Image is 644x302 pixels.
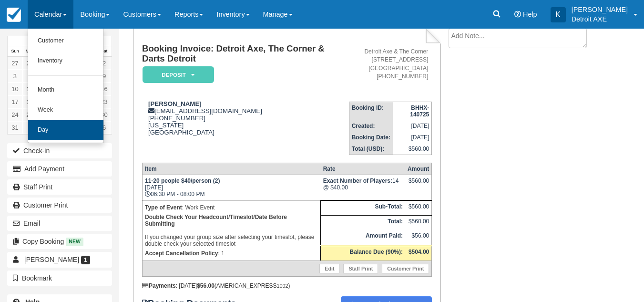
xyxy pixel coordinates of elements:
[143,66,214,83] em: Deposit
[321,216,405,230] th: Total:
[142,66,211,83] a: Deposit
[393,143,432,155] td: $560.00
[66,238,83,246] span: New
[22,95,37,108] a: 18
[7,216,112,231] button: Email
[97,108,112,121] a: 30
[7,179,112,195] a: Staff Print
[7,252,112,267] a: [PERSON_NAME] 1
[8,57,22,70] a: 27
[8,95,22,108] a: 17
[321,201,405,216] th: Sub-Total:
[22,57,37,70] a: 28
[8,46,22,57] th: Sun
[349,132,393,143] th: Booking Date:
[97,57,112,70] a: 2
[405,163,432,175] th: Amount
[8,108,22,121] a: 24
[319,264,339,273] a: Edit
[349,143,393,155] th: Total (USD):
[572,5,628,14] p: [PERSON_NAME]
[145,214,287,227] b: Double Check Your Headcount/Timeslot/Date Before Submitting
[22,46,37,57] th: Mon
[142,282,176,289] strong: Payments
[353,48,429,81] address: Detroit Axe & The Corner [STREET_ADDRESS] [GEOGRAPHIC_DATA] [PHONE_NUMBER]
[145,250,218,257] strong: Accept Cancellation Policy
[393,120,432,132] td: [DATE]
[7,8,21,22] img: checkfront-main-nav-mini-logo.png
[142,100,349,136] div: [EMAIL_ADDRESS][DOMAIN_NAME] [PHONE_NUMBER] [US_STATE] [GEOGRAPHIC_DATA]
[145,204,182,211] strong: Type of Event
[22,121,37,134] a: 1
[142,282,432,289] div: : [DATE] (AMERICAN_EXPRESS )
[28,120,103,140] a: Day
[321,245,405,260] th: Balance Due (90%):
[321,175,405,200] td: 14 @ $40.00
[321,230,405,245] th: Amount Paid:
[145,177,220,184] strong: 11-20 people $40/person (2)
[142,44,349,63] h1: Booking Invoice: Detroit Axe, The Corner & Darts Detroit
[22,70,37,83] a: 4
[28,29,104,143] ul: Calendar
[7,161,112,177] button: Add Payment
[148,100,202,107] strong: [PERSON_NAME]
[277,283,288,289] small: 1002
[8,121,22,134] a: 31
[22,108,37,121] a: 25
[28,31,103,51] a: Customer
[28,51,103,71] a: Inventory
[145,203,318,212] p: : Work Event
[7,234,112,249] button: Copy Booking New
[349,120,393,132] th: Created:
[523,10,537,18] span: Help
[81,256,90,264] span: 1
[7,271,112,286] button: Bookmark
[24,256,79,263] span: [PERSON_NAME]
[28,80,103,100] a: Month
[514,11,521,18] i: Help
[393,132,432,143] td: [DATE]
[382,264,429,273] a: Customer Print
[142,175,320,200] td: [DATE] 06:30 PM - 08:00 PM
[97,95,112,108] a: 23
[97,70,112,83] a: 9
[405,201,432,216] td: $560.00
[97,83,112,95] a: 16
[323,177,392,184] strong: Exact Number of Players
[408,177,429,192] div: $560.00
[197,282,215,289] strong: $56.00
[145,212,318,249] p: If you changed your group size after selecting your timeslot, please double check your selected t...
[28,100,103,120] a: Week
[7,198,112,213] a: Customer Print
[97,46,112,57] th: Sat
[321,163,405,175] th: Rate
[97,121,112,134] a: 6
[410,104,429,118] strong: BHHX-140725
[409,249,429,255] strong: $504.00
[405,216,432,230] td: $560.00
[551,7,566,22] div: K
[142,163,320,175] th: Item
[572,14,628,24] p: Detroit AXE
[405,230,432,245] td: $56.00
[8,83,22,95] a: 10
[8,70,22,83] a: 3
[145,249,318,258] p: : 1
[22,83,37,95] a: 11
[343,264,378,273] a: Staff Print
[349,102,393,120] th: Booking ID:
[7,143,112,158] button: Check-in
